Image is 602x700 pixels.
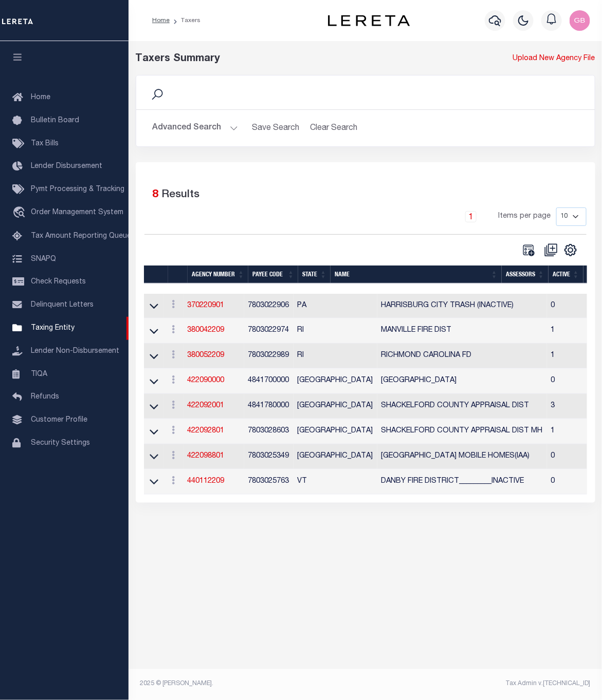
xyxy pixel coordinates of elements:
td: 7803022906 [244,294,294,319]
img: logo-dark.svg [328,15,410,26]
td: RI [294,318,377,344]
a: 380042209 [188,327,225,334]
span: Delinquent Letters [31,301,94,309]
td: 0 [547,294,594,319]
td: VT [294,469,377,495]
th: State: activate to sort column ascending [298,266,331,283]
td: [GEOGRAPHIC_DATA] [294,394,377,419]
td: HARRISBURG CITY TRASH (INACTIVE) [377,294,547,319]
td: [GEOGRAPHIC_DATA] [294,369,377,394]
span: Tax Bills [31,140,59,147]
td: DANBY FIRE DISTRICT_________INACTIVE [377,469,547,495]
td: SHACKELFORD COUNTY APPRAISAL DIST [377,394,547,419]
th: Payee Code: activate to sort column ascending [248,266,298,283]
td: 0 [547,469,594,495]
th: Agency Number: activate to sort column ascending [188,266,248,283]
span: Bulletin Board [31,117,79,124]
td: 7803022989 [244,344,294,369]
td: 7803028603 [244,419,294,444]
span: SNAPQ [31,255,56,262]
td: [GEOGRAPHIC_DATA] MOBILE HOMES(IAA) [377,444,547,469]
td: PA [294,294,377,319]
span: Order Management System [31,209,123,216]
a: 380052209 [188,352,225,359]
td: 3 [547,394,594,419]
img: svg+xml;base64,PHN2ZyB4bWxucz0iaHR0cDovL3d3dy53My5vcmcvMjAwMC9zdmciIHBvaW50ZXItZXZlbnRzPSJub25lIi... [570,10,590,31]
div: Taxers Summary [136,51,477,67]
span: Tax Amount Reporting Queue [31,233,131,240]
button: Advanced Search [153,118,238,138]
td: 7803025349 [244,444,294,469]
li: Taxers [170,16,200,25]
td: 0 [547,444,594,469]
span: Items per page [499,211,551,222]
i: travel_explore [12,206,29,220]
td: MANVILLE FIRE DIST [377,318,547,344]
span: Taxing Entity [31,325,75,332]
a: 422092801 [188,427,225,434]
td: 4841780000 [244,394,294,419]
a: 422092001 [188,402,225,409]
td: SHACKELFORD COUNTY APPRAISAL DIST MH [377,419,547,444]
a: 422098801 [188,452,225,460]
td: [GEOGRAPHIC_DATA] [294,419,377,444]
span: Security Settings [31,440,90,447]
span: Lender Non-Disbursement [31,348,119,355]
span: Lender Disbursement [31,163,102,170]
button: Clear Search [306,118,362,138]
td: 0 [547,369,594,394]
td: RICHMOND CAROLINA FD [377,344,547,369]
a: 370220901 [188,302,225,309]
a: 440112209 [188,478,225,485]
td: 7803022974 [244,318,294,344]
td: 4841700000 [244,369,294,394]
span: Customer Profile [31,417,87,424]
a: 422090000 [188,377,225,384]
a: 1 [465,211,477,222]
td: [GEOGRAPHIC_DATA] [294,444,377,469]
td: 1 [547,318,594,344]
th: Name: activate to sort column ascending [331,266,502,283]
th: Assessors: activate to sort column ascending [502,266,549,283]
td: [GEOGRAPHIC_DATA] [377,369,547,394]
td: 1 [547,344,594,369]
span: Home [31,94,50,101]
span: TIQA [31,370,47,377]
a: Upload New Agency File [513,53,595,65]
span: Check Requests [31,278,86,286]
span: Refunds [31,393,59,401]
button: Save Search [246,118,306,138]
td: 7803025763 [244,469,294,495]
a: Home [152,17,170,24]
span: 8 [153,190,159,200]
th: Active: activate to sort column ascending [549,266,583,283]
span: Pymt Processing & Tracking [31,186,124,193]
td: RI [294,344,377,369]
label: Results [162,187,200,203]
td: 1 [547,419,594,444]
